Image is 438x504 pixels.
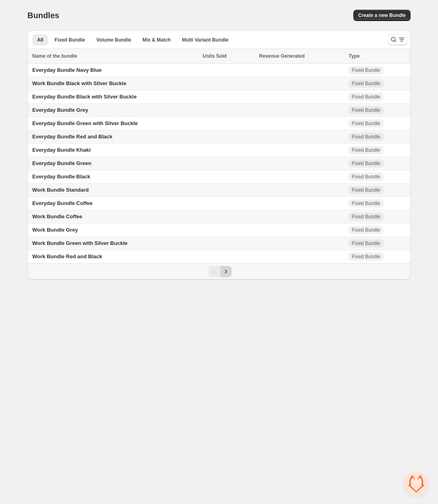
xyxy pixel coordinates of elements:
[32,52,198,60] div: Name of the bundle
[348,52,406,60] div: Type
[32,94,137,100] span: Everyday Bundle Black with Silver Buckle
[352,240,380,247] span: Fixed Bundle
[32,160,92,166] span: Everyday Bundle Green
[96,37,131,43] span: Volume Bundle
[352,160,380,167] span: Fixed Bundle
[358,12,406,19] span: Create a new Bundle
[32,227,78,233] span: Work Bundle Grey
[352,147,380,153] span: Fixed Bundle
[352,174,380,180] span: Fixed Bundle
[32,67,102,73] span: Everyday Bundle Navy Blue
[32,240,127,246] span: Work Bundle Green with Silver Buckle
[353,10,411,21] button: Create a new Bundle
[32,107,88,113] span: Everyday Bundle Grey
[259,52,305,60] span: Revenue Generated
[352,227,380,233] span: Fixed Bundle
[27,10,59,20] h1: Bundles
[388,34,407,45] button: Search and filter results
[352,67,380,73] span: Fixed Bundle
[352,107,380,113] span: Fixed Bundle
[32,80,126,86] span: Work Bundle Black with Silver Buckle
[32,147,91,153] span: Everyday Bundle Khaki
[27,263,411,280] nav: Pagination
[37,37,43,43] span: All
[259,52,313,60] button: Revenue Generated
[352,94,380,100] span: Fixed Bundle
[54,37,85,43] span: Fixed Bundle
[182,37,228,43] span: Multi Variant Bundle
[352,134,380,140] span: Fixed Bundle
[203,52,235,60] button: Units Sold
[142,37,171,43] span: Mix & Match
[352,213,380,220] span: Fixed Bundle
[32,134,113,140] span: Everyday Bundle Red and Black
[352,120,380,127] span: Fixed Bundle
[352,253,380,260] span: Fixed Bundle
[32,187,89,193] span: Work Bundle Standard
[203,52,227,60] span: Units Sold
[32,174,90,180] span: Everyday Bundle Black
[32,253,102,259] span: Work Bundle Red and Black
[352,187,380,193] span: Fixed Bundle
[352,200,380,207] span: Fixed Bundle
[404,472,428,496] div: Open chat
[32,120,138,126] span: Everyday Bundle Green with Silver Buckle
[352,80,380,87] span: Fixed Bundle
[32,213,82,220] span: Work Bundle Coffee
[220,266,232,277] button: Next
[32,200,93,206] span: Everyday Bundle Coffee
